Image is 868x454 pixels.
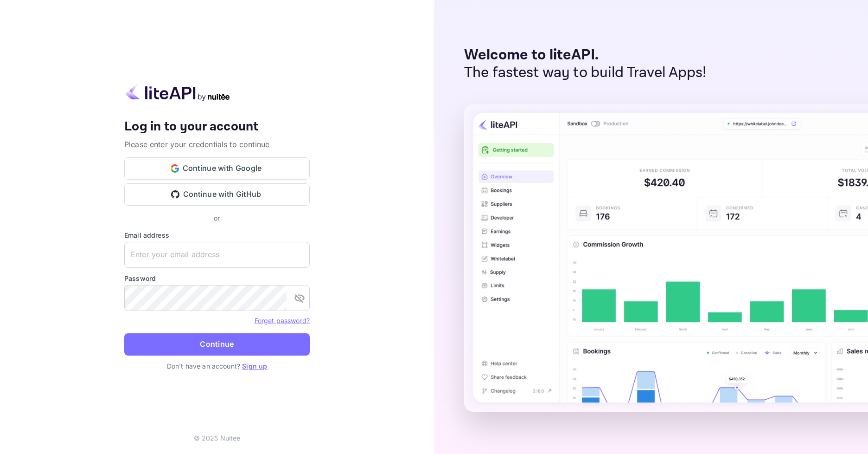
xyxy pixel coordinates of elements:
p: Don't have an account? [124,361,310,371]
button: Continue [124,333,310,356]
h4: Log in to your account [124,119,310,135]
button: Continue with GitHub [124,183,310,206]
button: Continue with Google [124,157,310,180]
img: liteapi [124,83,231,101]
label: Email address [124,230,310,240]
label: Password [124,273,310,283]
p: or [214,213,220,223]
input: Enter your email address [124,242,310,268]
p: Please enter your credentials to continue [124,139,310,150]
a: Sign up [242,362,267,370]
a: Forget password? [255,316,310,325]
p: Welcome to liteAPI. [464,46,707,64]
a: Forget password? [255,317,310,324]
p: © 2025 Nuitee [194,433,241,443]
button: toggle password visibility [290,289,309,307]
p: The fastest way to build Travel Apps! [464,64,707,82]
